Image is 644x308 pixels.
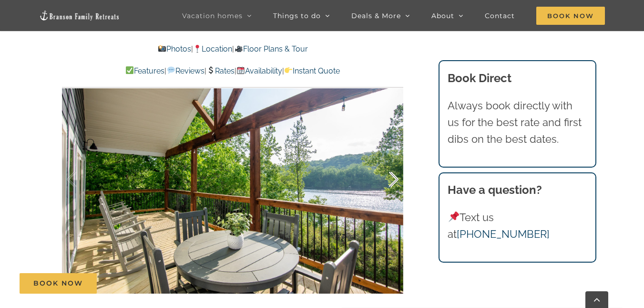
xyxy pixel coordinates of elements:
[126,66,133,74] img: ✅
[273,12,321,19] span: Things to do
[235,45,243,53] img: 🎥
[485,12,515,19] span: Contact
[194,45,201,53] img: 📍
[536,7,605,25] span: Book Now
[448,181,587,199] h3: Have a question?
[431,12,454,19] span: About
[236,66,282,75] a: Availability
[234,44,307,53] a: Floor Plans & Tour
[207,66,215,74] img: 💲
[166,66,204,75] a: Reviews
[62,43,403,55] p: | |
[62,65,403,77] p: | | | |
[125,66,164,75] a: Features
[206,66,235,75] a: Rates
[284,66,340,75] a: Instant Quote
[448,70,587,87] h3: Book Direct
[39,10,120,21] img: Branson Family Retreats Logo
[167,66,175,74] img: 💬
[285,66,292,74] img: 👉
[20,273,97,294] a: Book Now
[448,97,587,148] p: Always book directly with us for the best rate and first dibs on the best dates.
[457,228,550,240] a: [PHONE_NUMBER]
[449,212,459,222] img: 📌
[182,12,243,19] span: Vacation homes
[351,12,401,19] span: Deals & More
[237,66,245,74] img: 📆
[158,44,191,53] a: Photos
[193,44,232,53] a: Location
[448,209,587,243] p: Text us at
[33,279,83,287] span: Book Now
[158,45,166,53] img: 📸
